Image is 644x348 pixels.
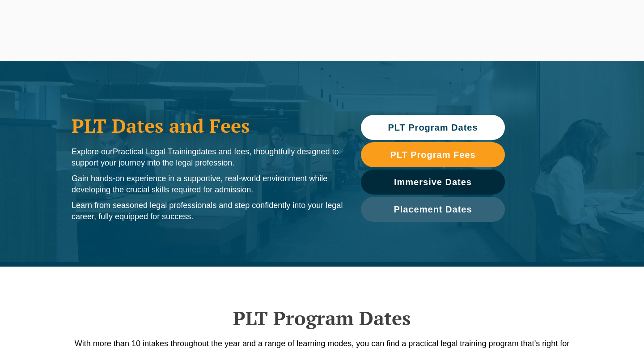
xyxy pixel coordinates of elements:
a: Immersive Dates [361,170,505,195]
span: PLT Program Dates [388,123,478,132]
span: Practical Legal Training [113,147,196,156]
span: Placement Dates [394,205,472,214]
span: Immersive Dates [394,178,472,187]
a: Placement Dates [361,197,505,222]
h2: PLT Program Dates [67,307,577,329]
p: Explore our dates and fees, thoughtfully designed to support your journey into the legal profession. [72,146,343,169]
a: PLT Program Dates [361,115,505,140]
h1: PLT Dates and Fees [72,115,343,137]
span: PLT Program Fees [390,150,475,159]
p: Learn from seasoned legal professionals and step confidently into your legal career, fully equipp... [72,200,343,222]
a: PLT Program Fees [361,142,505,167]
p: Gain hands-on experience in a supportive, real-world environment while developing the crucial ski... [72,173,343,195]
